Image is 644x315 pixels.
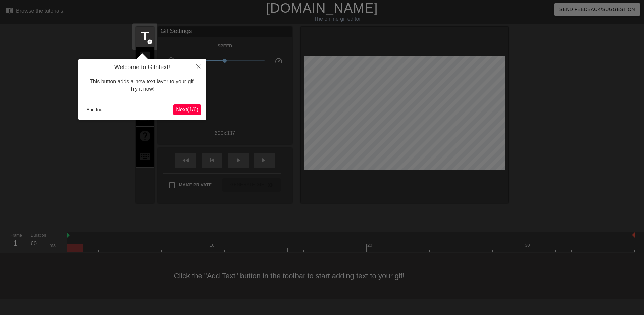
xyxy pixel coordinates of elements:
[84,64,201,71] h4: Welcome to Gifntext!
[176,107,198,113] span: Next ( 1 / 6 )
[84,71,201,100] div: This button adds a new text layer to your gif. Try it now!
[173,104,201,115] button: Next
[84,105,107,115] button: End tour
[191,59,206,74] button: Close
